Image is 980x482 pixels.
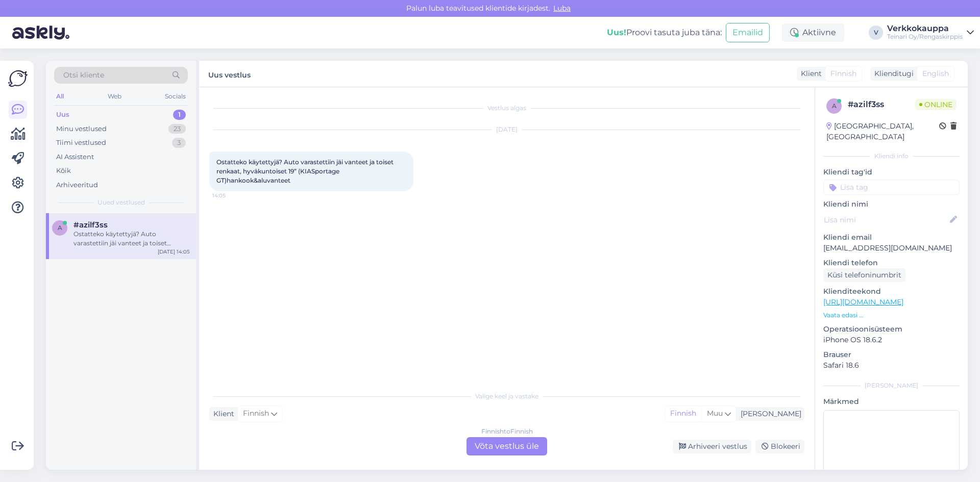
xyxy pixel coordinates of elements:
div: Kliendi info [823,151,960,161]
span: English [922,68,949,79]
div: Klienditugi [870,68,914,79]
div: 3 [172,138,186,148]
p: Safari 18.6 [823,360,960,371]
div: Finnish to Finnish [481,427,533,436]
p: Klienditeekond [823,286,960,297]
div: V [869,26,883,40]
span: 14:05 [212,192,251,199]
div: [DATE] 14:05 [158,248,190,256]
b: Uus! [607,28,626,37]
div: Vestlus algas [209,104,804,113]
div: Verkkokauppa [887,24,963,33]
a: [URL][DOMAIN_NAME] [823,297,903,307]
div: Kõik [56,166,71,176]
span: Uued vestlused [97,198,145,207]
div: Socials [163,90,188,103]
div: Uus [56,110,69,120]
div: 1 [173,110,186,120]
span: Finnish [830,68,856,79]
div: Finnish [665,406,701,421]
div: Valige keel ja vastake [209,392,804,401]
div: Arhiveeri vestlus [673,440,751,453]
span: Luba [550,4,574,13]
span: a [58,224,62,232]
div: Arhiveeritud [56,180,98,190]
div: Ostatteko käytettyjä? Auto varastettiin jäi vanteet ja toiset renkaat, hyväkuntoiset 19” (KIASpor... [73,230,190,248]
input: Lisa nimi [824,214,948,225]
p: Kliendi tag'id [823,167,960,177]
p: Brauser [823,349,960,360]
div: Klient [797,68,822,79]
div: Teinari Oy/Rengaskirppis [887,33,963,41]
span: #azilf3ss [73,220,108,230]
span: a [832,102,837,110]
a: VerkkokauppaTeinari Oy/Rengaskirppis [887,24,974,41]
label: Uus vestlus [208,67,251,81]
div: Tiimi vestlused [56,138,106,148]
div: All [54,90,66,103]
p: Vaata edasi ... [823,311,960,320]
span: Online [915,99,957,110]
div: [GEOGRAPHIC_DATA], [GEOGRAPHIC_DATA] [826,121,939,142]
div: Web [106,90,124,103]
div: Võta vestlus üle [467,437,547,455]
input: Lisa tag [823,180,960,195]
div: Blokeeri [755,440,804,453]
p: iPhone OS 18.6.2 [823,335,960,345]
div: Proovi tasuta juba täna: [607,27,722,39]
span: Otsi kliente [63,70,104,81]
div: Minu vestlused [56,124,107,134]
img: Askly Logo [8,69,28,88]
div: AI Assistent [56,152,94,162]
p: Operatsioonisüsteem [823,324,960,335]
div: Aktiivne [782,23,844,42]
p: Kliendi nimi [823,199,960,210]
div: Klient [209,409,234,419]
div: [DATE] [209,125,804,134]
span: Muu [707,409,723,418]
div: # azilf3ss [848,98,915,111]
p: Märkmed [823,396,960,407]
span: Finnish [243,408,269,419]
div: Küsi telefoninumbrit [823,268,905,282]
button: Emailid [726,23,770,42]
span: Ostatteko käytettyjä? Auto varastettiin jäi vanteet ja toiset renkaat, hyväkuntoiset 19” (KIASpor... [216,158,395,184]
p: [EMAIL_ADDRESS][DOMAIN_NAME] [823,243,960,253]
div: 23 [168,124,186,134]
p: Kliendi telefon [823,258,960,268]
p: Kliendi email [823,232,960,243]
div: [PERSON_NAME] [823,381,960,390]
div: [PERSON_NAME] [737,409,801,419]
